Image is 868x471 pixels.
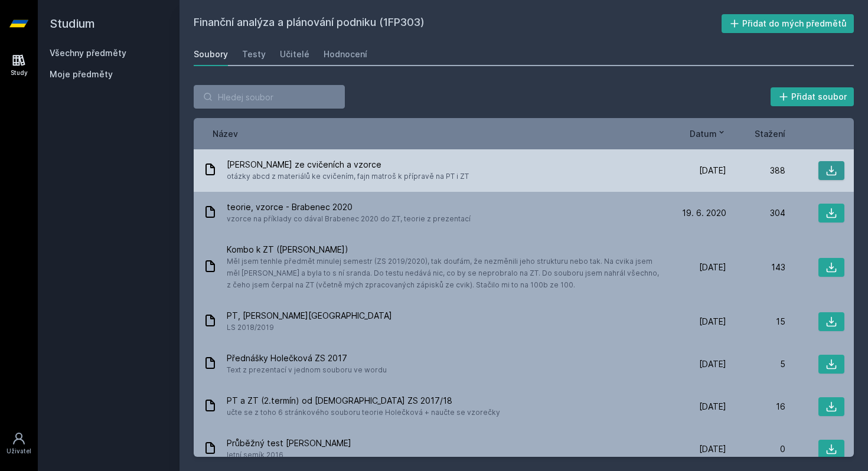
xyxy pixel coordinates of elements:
[227,201,471,213] span: teorie, vzorce - Brabenec 2020
[50,48,126,58] a: Všechny předměty
[227,244,663,256] span: Kombo k ZT ([PERSON_NAME])
[755,127,785,140] button: Stažení
[699,316,726,328] span: [DATE]
[194,85,345,109] input: Hledej soubor
[227,437,351,449] span: Průběžný test [PERSON_NAME]
[50,68,113,80] span: Moje předměty
[690,127,717,140] span: Datum
[227,449,351,461] span: letní semík 2016
[699,401,726,413] span: [DATE]
[242,42,266,66] a: Testy
[726,401,785,413] div: 16
[690,127,726,140] button: Datum
[227,213,471,225] span: vzorce na příklady co dával Brabenec 2020 do ZT, teorie z prezentací
[324,48,367,60] div: Hodnocení
[11,68,28,77] div: Study
[324,42,367,66] a: Hodnocení
[227,310,392,322] span: PT, [PERSON_NAME][GEOGRAPHIC_DATA]
[771,87,854,106] button: Přidat soubor
[280,48,309,60] div: Učitelé
[2,47,35,83] a: Study
[280,42,309,66] a: Učitelé
[227,159,469,171] span: [PERSON_NAME] ze cvičeních a vzorce
[194,48,228,60] div: Soubory
[227,364,387,376] span: Text z prezentací v jednom souboru ve wordu
[242,48,266,60] div: Testy
[699,358,726,370] span: [DATE]
[726,207,785,219] div: 304
[726,165,785,176] div: 388
[194,14,722,33] h2: Finanční analýza a plánování podniku (1FP303)
[699,165,726,176] span: [DATE]
[726,316,785,328] div: 15
[726,358,785,370] div: 5
[722,14,854,33] button: Přidat do mých předmětů
[227,322,392,333] span: LS 2018/2019
[227,352,387,364] span: Přednášky Holečková ZS 2017
[227,171,469,182] span: otázky abcd z materiálů ke cvičením, fajn matroš k přípravě na PT i ZT
[6,447,31,456] div: Uživatel
[726,443,785,455] div: 0
[227,256,663,291] span: Měl jsem tenhle předmět minulej semestr (ZS 2019/2020), tak doufám, že nezměnili jeho strukturu n...
[682,207,726,219] span: 19. 6. 2020
[726,261,785,273] div: 143
[213,127,238,140] button: Název
[227,395,500,407] span: PT a ZT (2.termín) od [DEMOGRAPHIC_DATA] ZS 2017/18
[699,443,726,455] span: [DATE]
[227,407,500,418] span: učte se z toho 6 stránkového souboru teorie Holečková + naučte se vzorečky
[2,426,35,462] a: Uživatel
[194,42,228,66] a: Soubory
[699,261,726,273] span: [DATE]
